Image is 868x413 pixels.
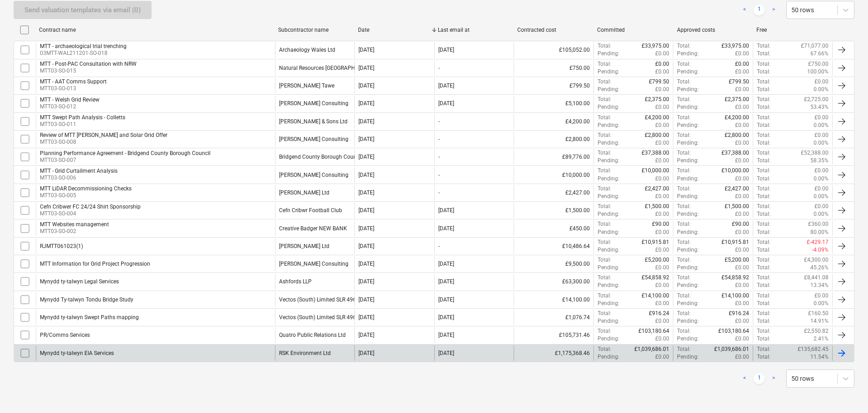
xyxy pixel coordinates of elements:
[677,282,699,289] p: Pending :
[677,167,691,175] p: Total :
[810,228,829,236] p: 80.00%
[358,100,374,107] div: [DATE]
[598,274,611,282] p: Total :
[279,172,348,178] div: Blake Clough Consulting
[808,220,829,228] p: £360.00
[40,49,127,57] p: 03MTT-WAL211201-SO-018
[655,210,669,218] p: £0.00
[677,96,691,103] p: Total :
[757,86,770,93] p: Total :
[655,50,669,58] p: £0.00
[514,274,593,289] div: £63,300.00
[810,103,829,111] p: 53.43%
[808,310,829,317] p: £160.50
[735,121,749,129] p: £0.00
[358,83,374,89] div: [DATE]
[804,274,829,282] p: £8,441.08
[517,27,590,33] div: Contracted cost
[677,42,691,50] p: Total :
[438,136,440,142] div: -
[739,5,750,15] a: Previous page
[677,317,699,325] p: Pending :
[358,118,374,125] div: [DATE]
[735,193,749,200] p: £0.00
[655,246,669,254] p: £0.00
[655,193,669,200] p: £0.00
[40,204,141,210] div: Cefn Cribwer FC 24/24 Shirt Sponsorship
[807,238,829,246] p: £-429.17
[757,203,770,210] p: Total :
[721,149,749,157] p: £37,388.00
[598,131,611,139] p: Total :
[279,261,348,267] div: Blake Clough Consulting
[814,300,829,307] p: 0.00%
[358,172,374,178] div: [DATE]
[677,203,691,210] p: Total :
[757,185,770,193] p: Total :
[768,5,779,15] a: Next page
[735,175,749,183] p: £0.00
[677,68,699,76] p: Pending :
[801,149,829,157] p: £52,388.00
[598,300,619,307] p: Pending :
[645,131,669,139] p: £2,800.00
[598,68,619,76] p: Pending :
[40,185,132,192] div: MTT LiDAR Decommissioning Checks
[655,264,669,272] p: £0.00
[598,96,611,103] p: Total :
[638,327,669,335] p: £103,180.64
[677,300,699,307] p: Pending :
[757,42,770,50] p: Total :
[757,68,770,76] p: Total :
[438,47,454,53] div: [DATE]
[757,50,770,58] p: Total :
[807,68,829,76] p: 100.00%
[40,243,83,249] div: RJMTT061023(1)
[40,78,107,85] div: MTT - AAT Comms Support
[358,189,374,196] div: [DATE]
[358,261,374,267] div: [DATE]
[725,185,749,193] p: £2,427.00
[757,220,770,228] p: Total :
[279,314,359,321] div: Vectos (South) Limited SLR 4968
[677,292,691,300] p: Total :
[735,210,749,218] p: £0.00
[757,193,770,200] p: Total :
[757,274,770,282] p: Total :
[677,185,691,193] p: Total :
[804,96,829,103] p: £2,725.00
[814,193,829,200] p: 0.00%
[40,228,109,235] p: MTT03-SO-002
[754,5,765,15] a: Page 1 is your current page
[725,96,749,103] p: £2,375.00
[438,65,440,71] div: -
[40,85,107,92] p: MTT03-SO-013
[40,192,132,199] p: MTT03-SO-005
[677,264,699,272] p: Pending :
[735,60,749,68] p: £0.00
[598,264,619,272] p: Pending :
[598,203,611,210] p: Total :
[757,139,770,147] p: Total :
[438,261,454,267] div: [DATE]
[438,154,440,160] div: -
[598,317,619,325] p: Pending :
[655,68,669,76] p: £0.00
[438,207,454,214] div: [DATE]
[814,185,829,193] p: £0.00
[438,278,454,285] div: [DATE]
[814,78,829,86] p: £0.00
[721,274,749,282] p: £54,858.92
[598,139,619,147] p: Pending :
[735,68,749,76] p: £0.00
[40,296,133,303] div: Mynydd Ty-talwyn Tondu Bridge Study
[732,220,749,228] p: £90.00
[598,167,611,175] p: Total :
[757,210,770,218] p: Total :
[40,43,127,49] div: MTT - archaeological trial trenching
[40,156,211,164] p: MTT03-SO-007
[40,132,167,138] div: Review of MTT [PERSON_NAME] and Solar Grid Offer
[598,157,619,165] p: Pending :
[677,139,699,147] p: Pending :
[358,65,374,71] div: [DATE]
